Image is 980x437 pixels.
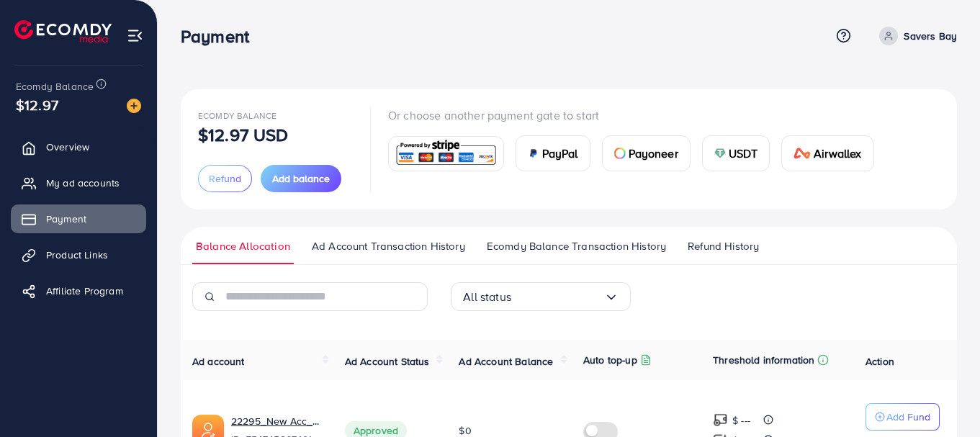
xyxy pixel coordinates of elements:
div: Search for option [451,282,631,311]
img: menu [127,27,143,44]
p: $ --- [732,412,750,429]
span: $12.97 [16,94,58,115]
a: Product Links [11,240,146,269]
span: Ecomdy Balance [198,109,277,122]
iframe: Chat [919,372,969,426]
img: card [614,148,626,159]
a: Affiliate Program [11,276,146,305]
span: My ad accounts [46,176,120,190]
img: card [794,148,811,159]
p: Savers Bay [904,27,957,45]
span: Action [866,354,894,369]
p: Auto top-up [583,351,637,369]
span: Ecomdy Balance [16,79,94,94]
span: Ad account [192,354,245,369]
img: top-up amount [713,413,728,428]
button: Add Fund [866,403,940,431]
a: Payment [11,204,146,233]
img: card [528,148,539,159]
span: Refund History [688,238,759,254]
span: Airwallex [814,145,861,162]
span: Payment [46,212,86,226]
button: Refund [198,165,252,192]
p: $12.97 USD [198,126,289,143]
span: All status [463,286,511,308]
a: cardUSDT [702,135,770,171]
span: Payoneer [629,145,678,162]
a: My ad accounts [11,168,146,197]
span: Affiliate Program [46,284,123,298]
p: Threshold information [713,351,814,369]
span: Refund [209,171,241,186]
h3: Payment [181,26,261,47]
a: cardPayoneer [602,135,691,171]
a: Savers Bay [873,27,957,45]
img: image [127,99,141,113]
img: card [714,148,726,159]
span: Ecomdy Balance Transaction History [487,238,666,254]
img: logo [14,20,112,42]
a: card [388,136,504,171]
span: PayPal [542,145,578,162]
span: Ad Account Transaction History [312,238,465,254]
p: Or choose another payment gate to start [388,107,886,124]
a: cardPayPal [516,135,590,171]
span: USDT [729,145,758,162]
span: Balance Allocation [196,238,290,254]
p: Add Fund [886,408,930,425]
span: Add balance [272,171,330,186]
input: Search for option [511,286,604,308]
a: cardAirwallex [781,135,873,171]
a: 22295_New Acc_1757279707669 [231,414,322,428]
span: Ad Account Status [345,354,430,369]
img: card [393,138,499,169]
span: Ad Account Balance [459,354,553,369]
button: Add balance [261,165,341,192]
span: Overview [46,140,89,154]
a: Overview [11,132,146,161]
span: Product Links [46,248,108,262]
